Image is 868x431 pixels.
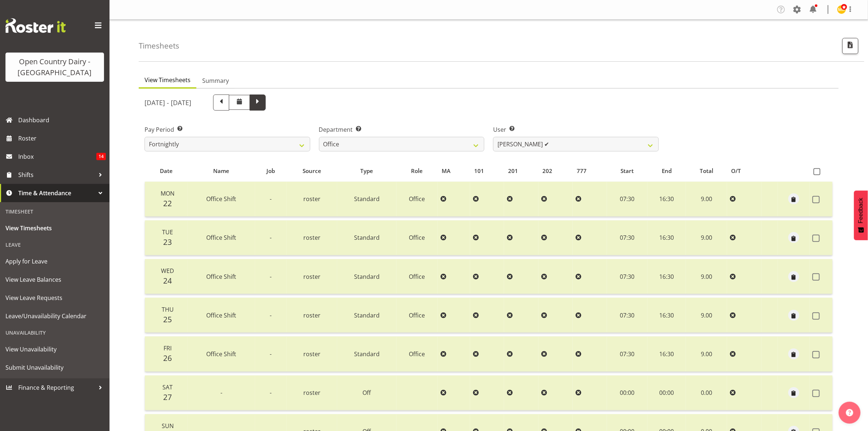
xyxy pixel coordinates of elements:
[686,376,727,411] td: 0.00
[303,389,320,397] span: roster
[700,167,713,175] span: Total
[319,125,485,134] label: Department
[842,38,859,54] button: Export CSV
[2,358,108,377] a: Submit Unavailability
[607,259,648,294] td: 07:30
[303,195,320,203] span: roster
[213,167,229,175] span: Name
[337,220,396,255] td: Standard
[206,273,236,281] span: Office Shift
[5,223,104,234] span: View Timesheets
[337,298,396,333] td: Standard
[493,125,659,134] label: User
[648,298,686,333] td: 16:30
[5,344,104,355] span: View Unavailability
[2,307,108,325] a: Leave/Unavailability Calendar
[577,167,587,175] span: 777
[474,167,484,175] span: 101
[858,198,864,223] span: Feedback
[162,383,173,391] span: Sat
[2,237,108,252] div: Leave
[18,115,106,126] span: Dashboard
[270,234,272,242] span: -
[206,350,236,358] span: Office Shift
[543,167,553,175] span: 202
[854,191,868,240] button: Feedback - Show survey
[139,42,179,50] h4: Timesheets
[303,167,321,175] span: Source
[163,237,172,247] span: 23
[270,311,272,319] span: -
[161,267,174,275] span: Wed
[648,220,686,255] td: 16:30
[361,167,373,175] span: Type
[145,99,191,107] h5: [DATE] - [DATE]
[163,314,172,324] span: 25
[2,289,108,307] a: View Leave Requests
[648,336,686,372] td: 16:30
[13,56,97,78] div: Open Country Dairy - [GEOGRAPHIC_DATA]
[846,409,853,416] img: help-xxl-2.png
[303,350,320,358] span: roster
[2,219,108,237] a: View Timesheets
[163,353,172,363] span: 26
[607,376,648,411] td: 00:00
[270,389,272,397] span: -
[145,76,191,84] span: View Timesheets
[5,18,66,33] img: Rosterit website logo
[337,182,396,217] td: Standard
[686,259,727,294] td: 9.00
[145,125,310,134] label: Pay Period
[18,382,95,393] span: Finance & Reporting
[162,305,174,313] span: Thu
[162,228,173,236] span: Tue
[337,376,396,411] td: Off
[686,298,727,333] td: 9.00
[161,189,174,197] span: Mon
[607,182,648,217] td: 07:30
[5,256,104,267] span: Apply for Leave
[409,311,425,319] span: Office
[18,151,96,162] span: Inbox
[206,195,236,203] span: Office Shift
[303,234,320,242] span: roster
[409,350,425,358] span: Office
[621,167,634,175] span: Start
[5,292,104,303] span: View Leave Requests
[607,220,648,255] td: 07:30
[266,167,275,175] span: Job
[686,336,727,372] td: 9.00
[731,167,741,175] span: O/T
[18,133,106,144] span: Roster
[837,5,846,14] img: milk-reception-awarua7542.jpg
[409,195,425,203] span: Office
[648,182,686,217] td: 16:30
[2,252,108,270] a: Apply for Leave
[160,167,173,175] span: Date
[270,273,272,281] span: -
[337,336,396,372] td: Standard
[163,276,172,286] span: 24
[686,220,727,255] td: 9.00
[686,182,727,217] td: 9.00
[648,376,686,411] td: 00:00
[5,274,104,285] span: View Leave Balances
[607,298,648,333] td: 07:30
[18,188,95,199] span: Time & Attendance
[409,273,425,281] span: Office
[442,167,451,175] span: MA
[202,76,229,85] span: Summary
[508,167,518,175] span: 201
[220,389,222,397] span: -
[2,204,108,219] div: Timesheet
[2,340,108,358] a: View Unavailability
[303,311,320,319] span: roster
[5,311,104,322] span: Leave/Unavailability Calendar
[270,195,272,203] span: -
[5,362,104,373] span: Submit Unavailability
[18,169,95,180] span: Shifts
[303,273,320,281] span: roster
[409,234,425,242] span: Office
[96,153,106,160] span: 14
[206,234,236,242] span: Office Shift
